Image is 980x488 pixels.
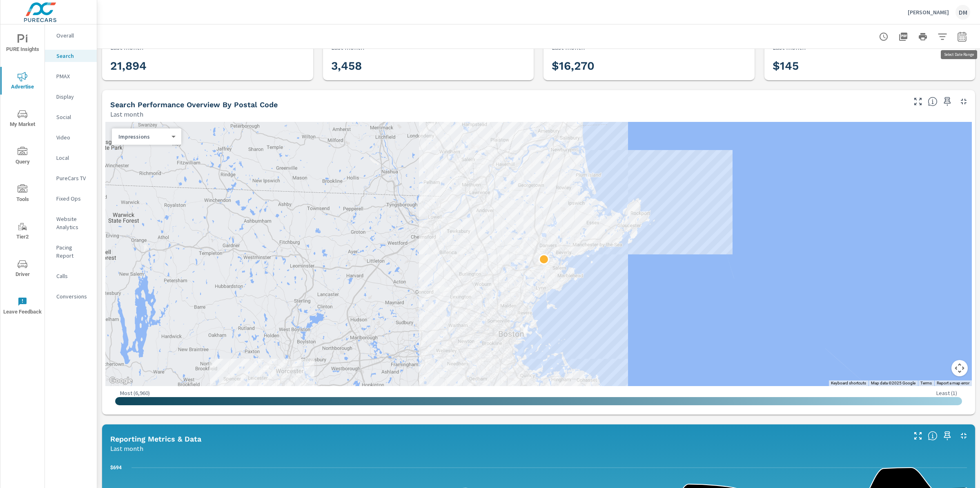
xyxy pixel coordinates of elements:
div: Website Analytics [45,213,97,233]
div: Video [45,131,97,144]
div: Search [45,50,97,62]
span: Understand Search data over time and see how metrics compare to each other. [928,431,938,441]
div: Display [45,91,97,103]
h3: 3,458 [331,59,526,73]
div: Fixed Ops [45,192,97,205]
p: Most ( 6,960 ) [120,389,150,397]
button: Make Fullscreen [911,429,924,442]
p: [PERSON_NAME] [908,9,949,16]
a: Open this area in Google Maps (opens a new window) [107,375,134,386]
button: Print Report [915,29,931,45]
button: Keyboard shortcuts [831,380,866,386]
p: Local [56,154,90,162]
div: Local [45,152,97,164]
span: Tier2 [3,222,42,242]
p: Last month [110,109,143,119]
button: Minimize Widget [957,429,970,442]
div: Social [45,111,97,123]
div: PureCars TV [45,172,97,184]
span: Understand Search performance data by postal code. Individual postal codes can be selected and ex... [928,97,938,106]
span: My Market [3,109,42,129]
h5: Search Performance Overview By Postal Code [110,100,278,109]
div: Conversions [45,290,97,303]
div: Pacing Report [45,241,97,262]
span: Advertise [3,72,42,92]
button: Apply Filters [934,29,951,45]
p: Website Analytics [56,215,90,231]
h3: 21,894 [110,59,305,73]
p: Last month [110,444,143,453]
p: Fixed Ops [56,194,90,203]
p: Conversions [56,292,90,300]
div: DM [955,5,970,20]
span: Query [3,147,42,167]
span: PURE Insights [3,34,42,54]
button: Minimize Widget [957,95,970,108]
text: $694 [110,465,122,470]
span: Leave Feedback [3,297,42,317]
p: Search [56,52,90,60]
p: Overall [56,31,90,40]
a: Terms [920,381,932,385]
h3: $145 [773,59,967,73]
div: Calls [45,270,97,282]
button: "Export Report to PDF" [895,29,911,45]
span: Driver [3,259,42,279]
div: Impressions [112,133,175,141]
div: nav menu [0,24,45,325]
span: Tools [3,184,42,204]
p: Social [56,113,90,121]
div: Overall [45,29,97,42]
a: Report a map error [937,381,969,385]
span: Map data ©2025 Google [871,381,915,385]
div: PMAX [45,70,97,82]
p: Video [56,133,90,141]
p: PMAX [56,72,90,80]
img: Google [107,375,134,386]
p: Least ( 1 ) [936,389,957,397]
span: Save this to your personalized report [941,429,954,442]
h3: $16,270 [552,59,746,73]
p: Display [56,93,90,101]
p: Impressions [118,133,168,140]
p: Calls [56,272,90,280]
span: Save this to your personalized report [941,95,954,108]
p: PureCars TV [56,174,90,182]
p: Pacing Report [56,243,90,260]
button: Map camera controls [951,360,968,376]
h5: Reporting Metrics & Data [110,435,201,443]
